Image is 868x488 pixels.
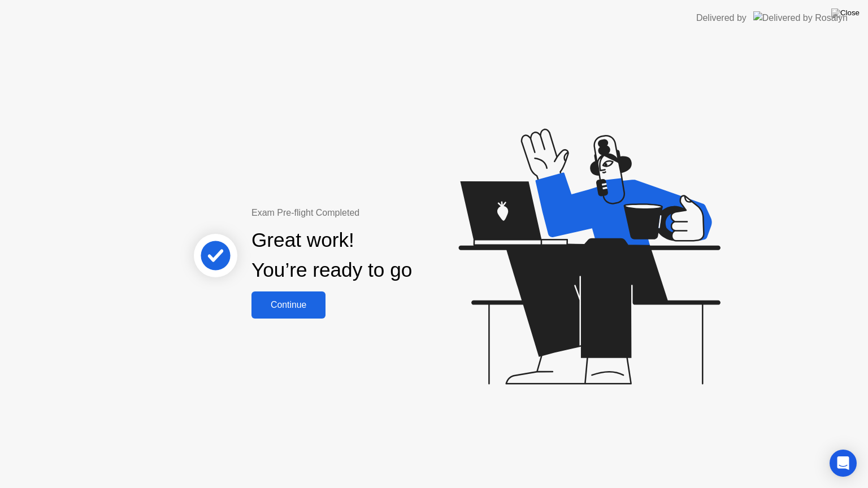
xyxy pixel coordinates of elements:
[831,8,860,18] img: Close
[696,11,747,25] div: Delivered by
[830,450,857,477] div: Open Intercom Messenger
[251,291,325,319] button: Continue
[753,11,848,24] img: Delivered by Rosalyn
[255,300,322,310] div: Continue
[251,206,485,220] div: Exam Pre-flight Completed
[251,225,412,285] div: Great work! You’re ready to go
